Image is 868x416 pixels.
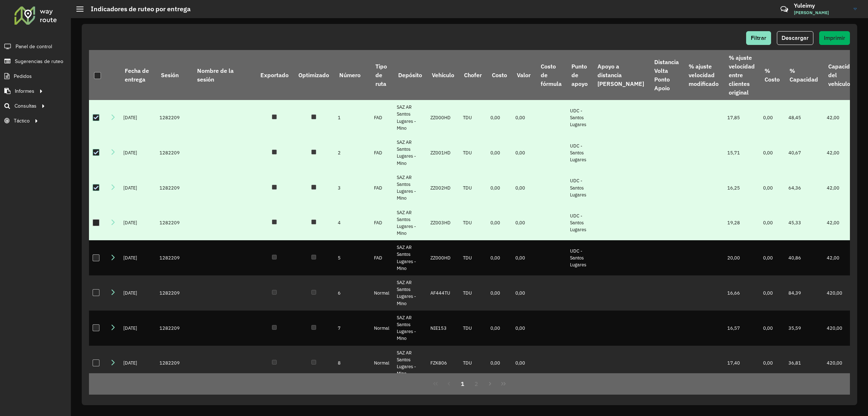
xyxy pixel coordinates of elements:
td: FAD [370,170,393,205]
td: 0,00 [512,170,535,205]
button: Next Page [483,377,497,391]
td: [DATE] [120,100,156,135]
td: [DATE] [120,135,156,170]
th: Tipo de ruta [370,50,393,100]
td: 42,00 [823,170,861,205]
span: Imprimir [824,35,845,41]
td: 48,45 [785,100,823,135]
button: Last Page [497,377,510,391]
h3: Yuleimy [794,2,848,9]
td: TDU [459,170,487,205]
td: 0,00 [512,240,535,275]
td: 40,67 [785,135,823,170]
td: UDC - Santos Lugares [566,170,592,205]
td: 0,00 [759,135,784,170]
span: Panel de control [16,43,52,50]
td: 1282209 [156,240,192,275]
td: SAZ AR Santos Lugares - Mino [393,311,427,346]
td: 0,00 [487,100,512,135]
td: 2 [334,135,370,170]
td: 64,36 [785,170,823,205]
td: [DATE] [120,205,156,241]
th: Número [334,50,370,100]
td: TDU [459,135,487,170]
td: Normal [370,275,393,311]
td: SAZ AR Santos Lugares - Mino [393,275,427,311]
th: Costo [487,50,512,100]
td: 420,00 [823,275,861,311]
th: Sesión [156,50,192,100]
td: 0,00 [512,346,535,381]
th: Fecha de entrega [120,50,156,100]
td: 8 [334,346,370,381]
button: 2 [469,377,483,391]
th: Chofer [459,50,487,100]
td: 0,00 [487,275,512,311]
th: % Capacidad [785,50,823,100]
td: 6 [334,275,370,311]
td: NIE153 [427,311,459,346]
td: 1282209 [156,135,192,170]
span: Filtrar [751,35,766,41]
td: 15,71 [724,135,759,170]
th: Vehículo [427,50,459,100]
td: FAD [370,100,393,135]
th: Punto de apoyo [566,50,592,100]
td: 0,00 [487,135,512,170]
td: 36,81 [785,346,823,381]
td: [DATE] [120,240,156,275]
th: Costo de fórmula [536,50,566,100]
td: SAZ AR Santos Lugares - Mino [393,170,427,205]
span: Consultas [14,102,37,110]
button: Filtrar [746,31,771,45]
td: 16,57 [724,311,759,346]
span: Descargar [782,35,809,41]
td: TDU [459,100,487,135]
td: 0,00 [512,275,535,311]
td: 17,85 [724,100,759,135]
td: 1 [334,100,370,135]
td: 16,66 [724,275,759,311]
span: Informes [15,87,34,95]
th: % ajuste velocidad entre clientes original [724,50,759,100]
td: Normal [370,346,393,381]
span: Sugerencias de ruteo [15,58,63,65]
td: SAZ AR Santos Lugares - Mino [393,205,427,241]
td: FZK806 [427,346,459,381]
th: Nombre de la sesión [192,50,255,100]
td: 1282209 [156,275,192,311]
td: UDC - Santos Lugares [566,240,592,275]
th: Apoyo a distancia [PERSON_NAME] [593,50,649,100]
td: [DATE] [120,170,156,205]
td: FAD [370,205,393,241]
td: 1282209 [156,346,192,381]
h2: Indicadores de ruteo por entrega [84,5,191,13]
td: UDC - Santos Lugares [566,100,592,135]
td: 0,00 [487,240,512,275]
td: TDU [459,311,487,346]
td: AF444TU [427,275,459,311]
td: TDU [459,240,487,275]
td: 40,86 [785,240,823,275]
td: TDU [459,275,487,311]
td: FAD [370,240,393,275]
td: ZZ000HD [427,100,459,135]
td: ZZ000HD [427,240,459,275]
td: Normal [370,311,393,346]
td: 420,00 [823,311,861,346]
td: 0,00 [759,311,784,346]
td: SAZ AR Santos Lugares - Mino [393,346,427,381]
td: 45,33 [785,205,823,241]
td: FAD [370,135,393,170]
td: 0,00 [759,275,784,311]
td: 84,39 [785,275,823,311]
td: [DATE] [120,311,156,346]
th: Capacidad del vehículo [823,50,861,100]
td: 3 [334,170,370,205]
span: Pedidos [14,72,32,80]
td: 42,00 [823,135,861,170]
td: 0,00 [487,205,512,241]
td: [DATE] [120,346,156,381]
td: 0,00 [759,240,784,275]
td: 1282209 [156,170,192,205]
